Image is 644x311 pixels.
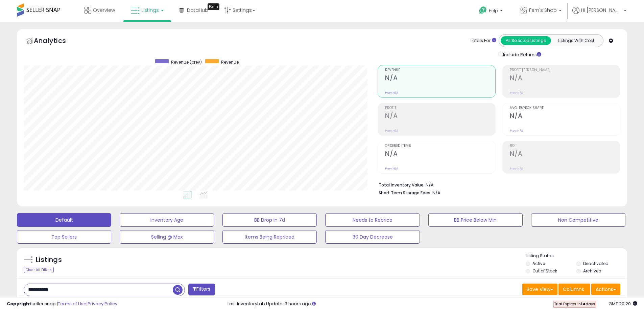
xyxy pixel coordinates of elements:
[385,150,495,159] h2: N/A
[510,129,523,133] small: Prev: N/A
[522,284,557,295] button: Save View
[583,261,609,266] label: Deactivated
[526,253,627,259] p: Listing States:
[171,59,202,65] span: Revenue (prev)
[120,213,214,227] button: Inventory Age
[7,301,31,307] strong: Copyright
[17,230,111,244] button: Top Sellers
[24,267,54,273] div: Clear All Filters
[385,166,398,171] small: Prev: N/A
[141,7,159,14] span: Listings
[385,129,398,133] small: Prev: N/A
[510,68,620,72] span: Profit [PERSON_NAME]
[385,144,495,148] span: Ordered Items
[385,112,495,121] h2: N/A
[572,7,626,22] a: Hi [PERSON_NAME]
[510,150,620,159] h2: N/A
[379,180,615,188] li: N/A
[325,213,420,227] button: Needs to Reprice
[7,301,117,307] div: seller snap | |
[510,112,620,121] h2: N/A
[188,284,215,295] button: Filters
[494,50,549,58] div: Include Returns
[228,301,637,307] div: Last InventoryLab Update: 3 hours ago.
[36,255,62,265] h5: Listings
[428,213,523,227] button: BB Price Below Min
[379,182,425,188] b: Total Inventory Value:
[474,1,509,22] a: Help
[34,36,79,47] h5: Analytics
[510,106,620,110] span: Avg. Buybox Share
[510,144,620,148] span: ROI
[489,8,498,14] span: Help
[510,166,523,171] small: Prev: N/A
[187,7,208,14] span: DataHub
[470,38,496,44] div: Totals For
[120,230,214,244] button: Selling @ Max
[379,190,431,196] b: Short Term Storage Fees:
[609,301,637,307] span: 2025-09-12 20:20 GMT
[554,301,595,307] span: Trial Expires in days
[583,268,601,274] label: Archived
[325,230,420,244] button: 30 Day Decrease
[581,7,622,14] span: Hi [PERSON_NAME]
[510,91,523,95] small: Prev: N/A
[510,74,620,83] h2: N/A
[208,3,219,10] div: Tooltip anchor
[479,6,487,15] i: Get Help
[222,213,317,227] button: BB Drop in 7d
[563,286,584,293] span: Columns
[385,74,495,83] h2: N/A
[591,284,620,295] button: Actions
[532,268,557,274] label: Out of Stock
[58,301,87,307] a: Terms of Use
[93,7,115,14] span: Overview
[385,91,398,95] small: Prev: N/A
[221,59,239,65] span: Revenue
[432,190,440,196] span: N/A
[385,106,495,110] span: Profit
[88,301,117,307] a: Privacy Policy
[529,7,557,14] span: Fern's Shop
[551,36,601,45] button: Listings With Cost
[558,284,590,295] button: Columns
[581,301,586,307] b: 14
[501,36,551,45] button: All Selected Listings
[531,213,625,227] button: Non Competitive
[532,261,545,266] label: Active
[17,213,111,227] button: Default
[222,230,317,244] button: Items Being Repriced
[385,68,495,72] span: Revenue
